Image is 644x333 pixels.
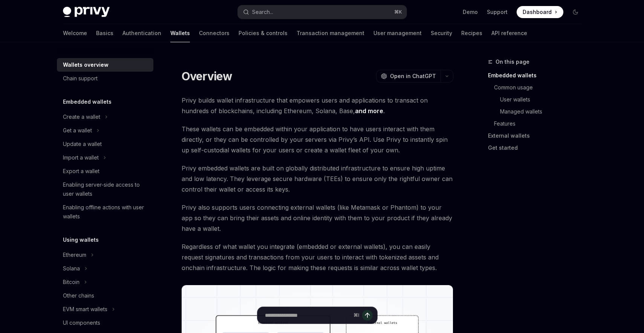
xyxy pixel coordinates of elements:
span: Privy also supports users connecting external wallets (like Metamask or Phantom) to your app so t... [182,202,453,234]
div: Ethereum [63,250,86,259]
a: Export a wallet [57,164,153,178]
div: Wallets overview [63,60,109,69]
span: Regardless of what wallet you integrate (embedded or external wallets), you can easily request si... [182,241,453,273]
span: ⌘ K [394,9,402,15]
a: Chain support [57,72,153,85]
button: Toggle dark mode [569,6,581,18]
a: Demo [463,8,478,16]
div: EVM smart wallets [63,305,107,314]
a: User wallets [488,94,587,106]
a: Authentication [122,24,161,42]
div: Enabling offline actions with user wallets [63,203,149,221]
a: Basics [96,24,113,42]
a: Update a wallet [57,137,153,151]
div: Bitcoin [63,278,80,287]
a: Enabling server-side access to user wallets [57,178,153,201]
span: These wallets can be embedded within your application to have users interact with them directly, ... [182,124,453,155]
div: Update a wallet [63,140,102,149]
button: Toggle Import a wallet section [57,151,153,164]
div: Export a wallet [63,167,99,176]
button: Toggle Ethereum section [57,248,153,262]
a: External wallets [488,130,587,142]
button: Send message [362,310,373,321]
a: Security [431,24,452,42]
a: Features [488,118,587,130]
a: Embedded wallets [488,69,587,81]
a: Policies & controls [239,24,288,42]
div: Solana [63,264,80,273]
button: Toggle EVM smart wallets section [57,302,153,316]
div: Create a wallet [63,112,100,121]
h5: Using wallets [63,235,99,244]
div: Search... [252,8,273,17]
h1: Overview [182,69,233,83]
div: Import a wallet [63,153,99,162]
div: Chain support [63,74,98,83]
a: Welcome [63,24,87,42]
a: Get started [488,142,587,154]
a: UI components [57,316,153,330]
span: Dashboard [523,8,552,16]
a: Wallets [170,24,190,42]
div: Other chains [63,291,94,300]
a: Dashboard [517,6,563,18]
button: Open in ChatGPT [376,70,441,83]
h5: Embedded wallets [63,97,112,106]
img: dark logo [63,7,110,17]
span: Open in ChatGPT [390,72,436,80]
a: User management [373,24,422,42]
button: Toggle Get a wallet section [57,124,153,137]
a: Connectors [199,24,229,42]
span: On this page [496,57,529,66]
div: Enabling server-side access to user wallets [63,180,149,198]
input: Ask a question... [265,307,350,324]
span: Privy builds wallet infrastructure that empowers users and applications to transact on hundreds o... [182,95,453,116]
a: Enabling offline actions with user wallets [57,201,153,223]
button: Toggle Solana section [57,262,153,275]
a: API reference [491,24,527,42]
button: Open search [238,5,407,19]
div: Get a wallet [63,126,92,135]
a: and more [355,107,383,115]
a: Common usage [488,81,587,94]
a: Other chains [57,289,153,302]
a: Recipes [461,24,482,42]
a: Support [487,8,508,16]
a: Wallets overview [57,58,153,72]
span: Privy embedded wallets are built on globally distributed infrastructure to ensure high uptime and... [182,163,453,195]
a: Managed wallets [488,106,587,118]
button: Toggle Create a wallet section [57,110,153,124]
div: UI components [63,318,100,327]
a: Transaction management [297,24,364,42]
button: Toggle Bitcoin section [57,275,153,289]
